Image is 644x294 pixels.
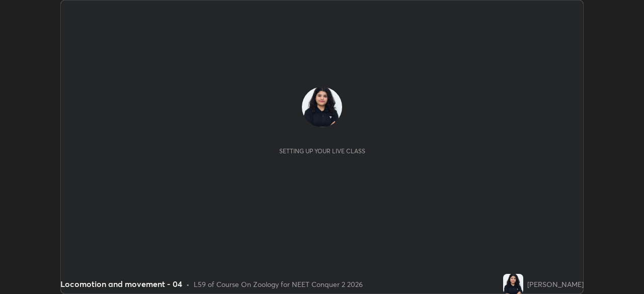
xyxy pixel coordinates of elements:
img: d65cdba0ac1c438fb9f388b0b8c38f09.jpg [302,87,342,127]
div: Setting up your live class [279,147,365,155]
div: L59 of Course On Zoology for NEET Conquer 2 2026 [194,279,363,289]
div: Locomotion and movement - 04 [60,278,182,290]
img: d65cdba0ac1c438fb9f388b0b8c38f09.jpg [503,274,523,294]
div: • [186,279,190,289]
div: [PERSON_NAME] [527,279,584,289]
